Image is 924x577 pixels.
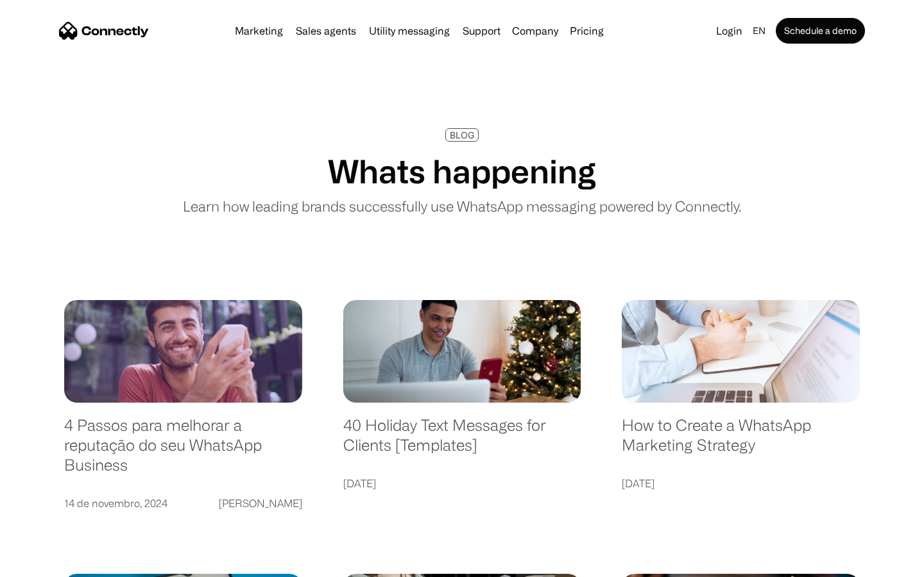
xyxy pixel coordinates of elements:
a: Schedule a demo [776,18,865,44]
ul: Language list [26,555,77,573]
aside: Language selected: English [13,555,77,573]
div: en [753,22,766,40]
a: How to Create a WhatsApp Marketing Strategy [622,415,860,467]
div: [DATE] [622,474,654,492]
a: Support [458,26,506,36]
div: [PERSON_NAME] [219,494,302,512]
a: Pricing [565,26,609,36]
h1: Whats happening [328,152,596,190]
a: Sales agents [291,26,361,36]
a: Marketing [230,26,288,36]
div: BLOG [450,130,474,140]
a: Login [711,22,748,40]
a: 40 Holiday Text Messages for Clients [Templates] [343,415,581,467]
a: 4 Passos para melhorar a reputação do seu WhatsApp Business [64,415,302,487]
a: Utility messaging [364,26,455,36]
div: Company [512,22,558,40]
div: [DATE] [343,474,376,492]
p: Learn how leading brands successfully use WhatsApp messaging powered by Connectly. [183,196,741,217]
div: 14 de novembro, 2024 [64,494,167,512]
